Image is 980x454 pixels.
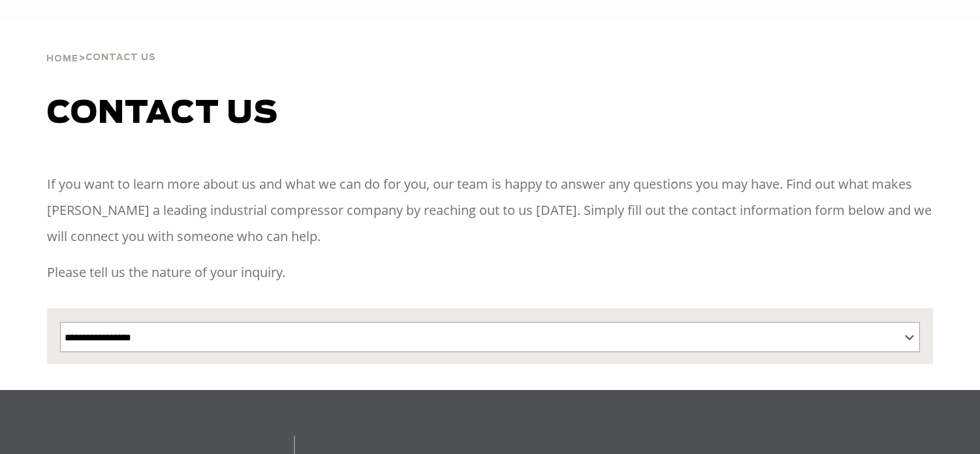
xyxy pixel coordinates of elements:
[47,98,278,129] span: Contact us
[46,20,156,69] div: >
[86,54,156,62] span: Contact Us
[46,52,78,64] a: Home
[47,171,933,250] p: If you want to learn more about us and what we can do for you, our team is happy to answer any qu...
[47,259,933,285] p: Please tell us the nature of your inquiry.
[46,55,78,63] span: Home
